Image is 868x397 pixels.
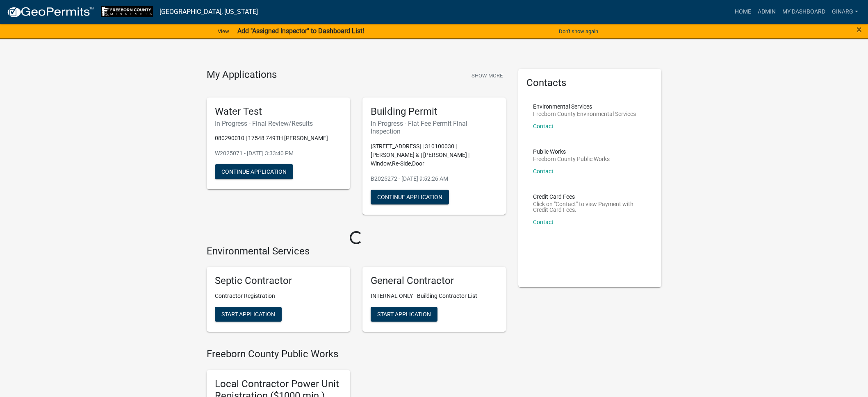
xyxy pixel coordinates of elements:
[526,77,654,89] h5: Contacts
[556,25,601,38] button: Don't show again
[101,6,153,17] img: Freeborn County, Minnesota
[779,4,829,20] a: My Dashboard
[533,104,636,109] p: Environmental Services
[857,25,862,34] button: Close
[237,27,364,35] strong: Add "Assigned Inspector" to Dashboard List!
[371,175,498,183] p: B2025272 - [DATE] 9:52:26 AM
[371,120,498,135] h6: In Progress - Flat Fee Permit Final Inspection
[533,201,647,213] p: Click on "Contact" to view Payment with Credit Card Fees.
[754,4,779,20] a: Admin
[731,4,754,20] a: Home
[215,149,342,158] p: W2025071 - [DATE] 3:33:40 PM
[468,69,506,82] button: Show More
[159,5,258,19] a: [GEOGRAPHIC_DATA], [US_STATE]
[371,106,498,118] h5: Building Permit
[215,120,342,127] h6: In Progress - Final Review/Results
[371,292,498,300] p: INTERNAL ONLY - Building Contractor List
[214,25,232,38] a: View
[533,194,647,200] p: Credit Card Fees
[533,149,610,154] p: Public Works
[371,142,498,168] p: [STREET_ADDRESS] | 310100030 | [PERSON_NAME] & | [PERSON_NAME] | Window,Re-Side,Door
[371,190,449,204] button: Continue Application
[829,4,861,20] a: ginarg
[207,348,506,360] h4: Freeborn County Public Works
[533,156,610,162] p: Freeborn County Public Works
[207,245,506,257] h4: Environmental Services
[215,275,342,287] h5: Septic Contractor
[533,168,554,175] a: Contact
[215,307,282,322] button: Start Application
[371,307,437,322] button: Start Application
[377,311,431,318] span: Start Application
[533,123,554,129] a: Contact
[215,134,342,143] p: 080290010 | 17548 749TH [PERSON_NAME]
[533,111,636,117] p: Freeborn County Environmental Services
[215,164,293,179] button: Continue Application
[207,69,277,81] h4: My Applications
[215,106,342,118] h5: Water Test
[215,292,342,300] p: Contractor Registration
[857,24,862,35] span: ×
[221,311,275,318] span: Start Application
[533,219,554,225] a: Contact
[371,275,498,287] h5: General Contractor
